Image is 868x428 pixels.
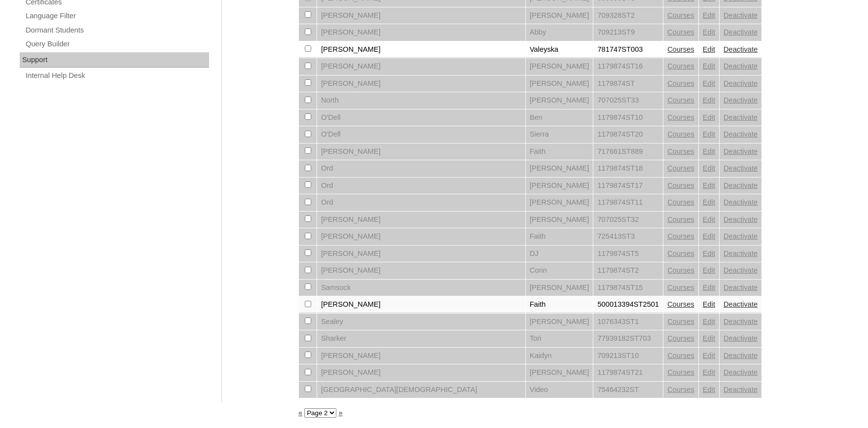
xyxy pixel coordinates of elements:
[526,58,593,75] td: [PERSON_NAME]
[317,58,525,75] td: [PERSON_NAME]
[526,41,593,58] td: Valeyska
[593,75,663,92] td: 1179874ST
[723,284,758,291] a: Deactivate
[667,147,694,155] a: Courses
[667,45,694,53] a: Courses
[667,318,694,325] a: Courses
[703,284,715,291] a: Edit
[526,348,593,364] td: Kaidyn
[703,266,715,274] a: Edit
[703,300,715,308] a: Edit
[593,160,663,177] td: 1179874ST18
[593,212,663,228] td: 707025ST32
[25,38,209,50] a: Query Builder
[526,228,593,245] td: Faith
[25,10,209,22] a: Language Filter
[317,212,525,228] td: [PERSON_NAME]
[317,24,525,41] td: [PERSON_NAME]
[723,300,758,308] a: Deactivate
[317,178,525,194] td: Ord
[723,164,758,172] a: Deactivate
[317,109,525,126] td: O'Dell
[317,160,525,177] td: Ord
[526,178,593,194] td: [PERSON_NAME]
[667,334,694,342] a: Courses
[593,280,663,296] td: 1179874ST15
[20,52,209,68] div: Support
[25,70,209,82] a: Internal Help Desk
[667,96,694,104] a: Courses
[703,164,715,172] a: Edit
[723,79,758,87] a: Deactivate
[338,409,342,417] a: »
[667,352,694,359] a: Courses
[723,113,758,121] a: Deactivate
[526,126,593,143] td: Sierra
[723,62,758,70] a: Deactivate
[723,368,758,376] a: Deactivate
[593,348,663,364] td: 709213ST10
[526,280,593,296] td: [PERSON_NAME]
[667,215,694,223] a: Courses
[298,409,302,417] a: «
[667,164,694,172] a: Courses
[593,58,663,75] td: 1179874ST16
[723,96,758,104] a: Deactivate
[667,113,694,121] a: Courses
[593,126,663,143] td: 1179874ST20
[667,28,694,36] a: Courses
[723,198,758,206] a: Deactivate
[667,386,694,393] a: Courses
[723,45,758,53] a: Deactivate
[526,92,593,109] td: [PERSON_NAME]
[667,198,694,206] a: Courses
[667,284,694,291] a: Courses
[526,364,593,381] td: [PERSON_NAME]
[723,250,758,257] a: Deactivate
[526,382,593,398] td: Video
[723,215,758,223] a: Deactivate
[667,368,694,376] a: Courses
[593,364,663,381] td: 1179874ST21
[723,11,758,19] a: Deactivate
[593,228,663,245] td: 725413ST3
[593,143,663,160] td: 717661ST889
[723,28,758,36] a: Deactivate
[317,228,525,245] td: [PERSON_NAME]
[593,109,663,126] td: 1179874ST10
[703,318,715,325] a: Edit
[723,266,758,274] a: Deactivate
[703,386,715,393] a: Edit
[593,330,663,347] td: 77939182ST703
[526,314,593,330] td: [PERSON_NAME]
[317,330,525,347] td: Sharker
[317,280,525,296] td: Samsock
[317,296,525,313] td: [PERSON_NAME]
[703,11,715,19] a: Edit
[593,296,663,313] td: 500013394ST2501
[723,352,758,359] a: Deactivate
[593,382,663,398] td: 75464232ST
[593,178,663,194] td: 1179874ST17
[317,314,525,330] td: Sealey
[667,62,694,70] a: Courses
[703,45,715,53] a: Edit
[526,194,593,211] td: [PERSON_NAME]
[317,194,525,211] td: Ord
[703,215,715,223] a: Edit
[25,24,209,36] a: Dormant Students
[703,181,715,189] a: Edit
[593,24,663,41] td: 709213ST9
[317,41,525,58] td: [PERSON_NAME]
[593,246,663,262] td: 1179874ST5
[526,75,593,92] td: [PERSON_NAME]
[703,147,715,155] a: Edit
[526,296,593,313] td: Faith
[526,160,593,177] td: [PERSON_NAME]
[317,126,525,143] td: O'Dell
[526,7,593,24] td: [PERSON_NAME]
[526,212,593,228] td: [PERSON_NAME]
[317,246,525,262] td: [PERSON_NAME]
[703,250,715,257] a: Edit
[723,181,758,189] a: Deactivate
